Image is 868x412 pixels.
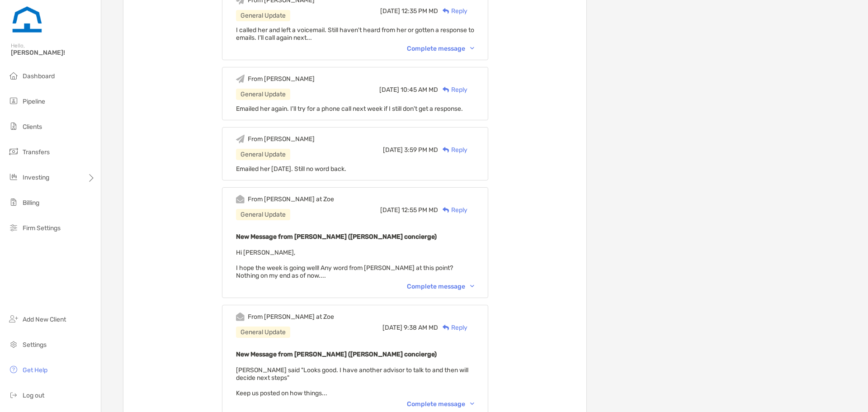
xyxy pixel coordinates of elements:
[248,313,334,321] div: From [PERSON_NAME] at Zoe
[236,10,290,21] div: General Update
[470,403,474,405] img: Chevron icon
[383,146,403,154] span: [DATE]
[438,6,467,16] div: Reply
[470,47,474,50] img: Chevron icon
[248,135,315,143] div: From [PERSON_NAME]
[401,86,438,94] span: 10:45 AM MD
[11,49,95,57] span: [PERSON_NAME]!
[236,149,290,160] div: General Update
[8,121,19,132] img: clients icon
[23,174,49,181] span: Investing
[407,283,474,290] div: Complete message
[380,206,400,214] span: [DATE]
[8,197,19,208] img: billing icon
[401,7,438,15] span: 12:35 PM MD
[443,325,449,331] img: Reply icon
[23,72,55,80] span: Dashboard
[236,350,437,358] b: New Message from [PERSON_NAME] ([PERSON_NAME] concierge)
[23,366,47,374] span: Get Help
[23,123,42,131] span: Clients
[236,195,245,204] img: Event icon
[438,85,467,95] div: Reply
[236,165,346,173] span: Emailed her [DATE]. Still no word back.
[470,285,474,288] img: Chevron icon
[380,7,400,15] span: [DATE]
[404,324,438,331] span: 9:38 AM MD
[8,339,19,350] img: settings icon
[8,146,19,157] img: transfers icon
[8,171,19,182] img: investing icon
[8,313,19,324] img: add_new_client icon
[23,148,50,156] span: Transfers
[248,75,315,83] div: From [PERSON_NAME]
[236,105,463,113] span: Emailed her again. I'll try for a phone call next week if I still don't get a response.
[379,86,399,94] span: [DATE]
[438,323,467,332] div: Reply
[11,4,43,36] img: Zoe Logo
[236,26,474,42] span: I called her and left a voicemail. Still haven't heard from her or gotten a response to emails. I...
[23,98,45,105] span: Pipeline
[443,87,449,93] img: Reply icon
[236,327,290,338] div: General Update
[438,205,467,215] div: Reply
[236,75,245,83] img: Event icon
[407,400,474,408] div: Complete message
[8,222,19,233] img: firm-settings icon
[23,199,39,207] span: Billing
[23,316,66,323] span: Add New Client
[8,364,19,375] img: get-help icon
[382,324,402,331] span: [DATE]
[438,145,467,155] div: Reply
[236,209,290,220] div: General Update
[236,366,468,397] span: [PERSON_NAME] said "Looks good. I have another advisor to talk to and then will decide next steps...
[443,147,449,153] img: Reply icon
[8,95,19,106] img: pipeline icon
[8,389,19,400] img: logout icon
[236,89,290,100] div: General Update
[236,135,245,143] img: Event icon
[401,206,438,214] span: 12:55 PM MD
[23,224,61,232] span: Firm Settings
[248,195,334,203] div: From [PERSON_NAME] at Zoe
[443,8,449,14] img: Reply icon
[443,207,449,213] img: Reply icon
[407,45,474,52] div: Complete message
[23,341,47,349] span: Settings
[23,392,44,399] span: Log out
[236,233,437,241] b: New Message from [PERSON_NAME] ([PERSON_NAME] concierge)
[236,249,453,279] span: Hi [PERSON_NAME], I hope the week is going well! Any word from [PERSON_NAME] at this point? Nothi...
[404,146,438,154] span: 3:59 PM MD
[8,70,19,81] img: dashboard icon
[236,313,245,321] img: Event icon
